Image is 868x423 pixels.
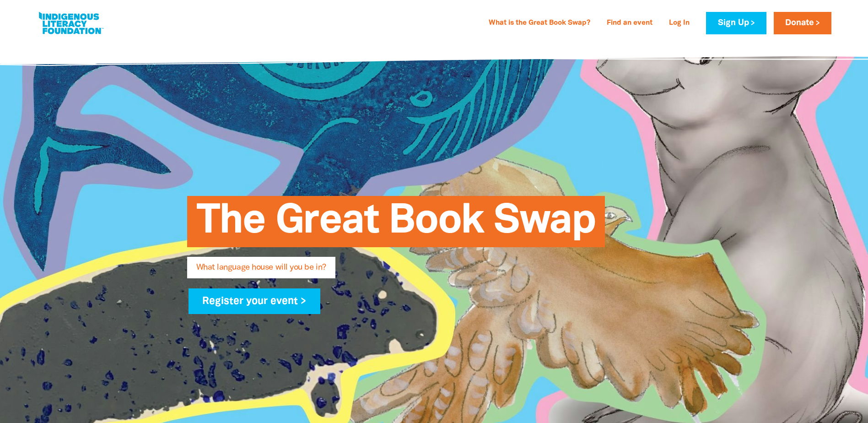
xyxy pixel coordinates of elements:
[706,12,766,34] a: Sign Up
[196,203,596,247] span: The Great Book Swap
[663,16,695,31] a: Log In
[483,16,596,31] a: What is the Great Book Swap?
[774,12,831,34] a: Donate
[196,264,326,278] span: What language house will you be in?
[601,16,658,31] a: Find an event
[189,288,321,314] a: Register your event >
